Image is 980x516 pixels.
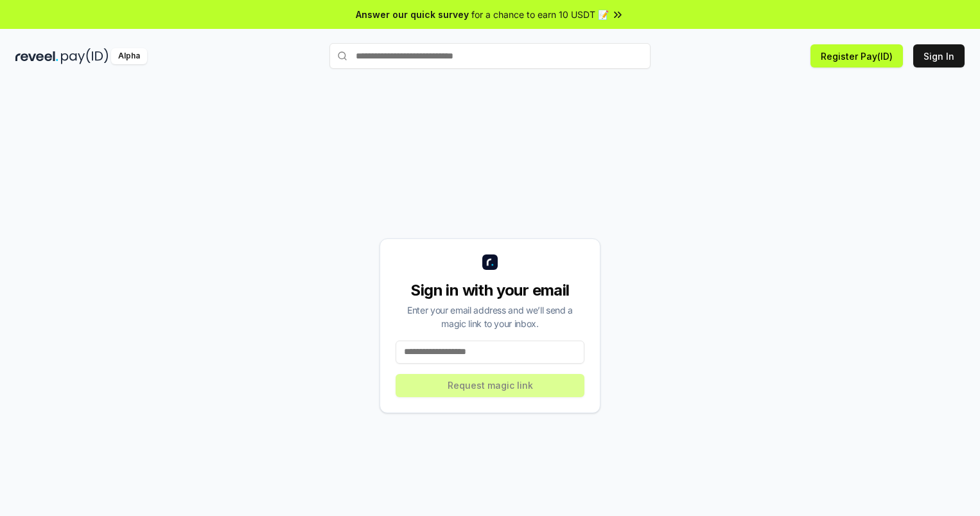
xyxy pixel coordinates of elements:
span: Answer our quick survey [356,8,469,21]
div: Sign in with your email [396,280,584,301]
img: logo_small [482,254,498,270]
div: Alpha [111,48,147,64]
img: reveel_dark [15,48,58,64]
button: Sign In [913,44,965,67]
button: Register Pay(ID) [810,44,903,67]
img: pay_id [61,48,109,64]
span: for a chance to earn 10 USDT 📝 [471,8,609,21]
div: Enter your email address and we’ll send a magic link to your inbox. [396,303,584,330]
